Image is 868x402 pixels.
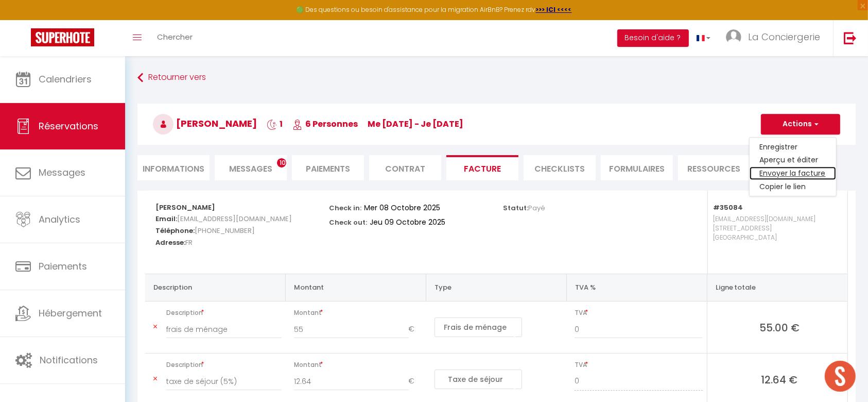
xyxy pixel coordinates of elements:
[31,28,94,46] img: Super Booking
[40,354,98,366] span: Notifications
[713,212,837,263] p: [EMAIL_ADDRESS][DOMAIN_NAME] [STREET_ADDRESS] [GEOGRAPHIC_DATA]
[185,235,193,250] span: FR
[566,274,707,301] th: TVA %
[524,155,596,180] li: CHECKLISTS
[446,155,518,180] li: Facture
[137,69,856,87] a: Retourner vers
[153,117,257,130] span: [PERSON_NAME]
[536,5,572,14] a: >>> ICI <<<<
[155,238,185,247] strong: Adresse:
[750,180,836,194] a: Copier le lien
[39,213,80,226] span: Analytics
[292,118,358,130] span: 6 Personnes
[716,320,843,334] span: 55.00 €
[39,260,87,273] span: Paiements
[155,203,215,212] strong: [PERSON_NAME]
[528,203,545,213] span: Payé
[718,20,833,56] a: ... La Conciergerie
[761,114,840,135] button: Actions
[39,120,98,132] span: Réservations
[368,118,463,130] span: me [DATE] - je [DATE]
[157,31,193,42] span: Chercher
[716,372,843,387] span: 12.64 €
[195,223,255,238] span: [PHONE_NUMBER]
[286,274,426,301] th: Montant
[726,29,741,45] img: ...
[294,306,422,320] span: Montant
[166,358,282,372] span: Description
[678,155,750,180] li: Ressources
[575,306,702,320] span: TVA
[503,201,545,213] p: Statut:
[145,274,286,301] th: Description
[750,154,836,167] a: Aperçu et éditer
[713,203,743,212] strong: #35084
[707,274,847,301] th: Ligne totale
[294,358,422,372] span: Montant
[617,29,689,47] button: Besoin d'aide ?
[750,140,836,154] a: Enregistrer
[825,361,856,392] div: Ouvrir le chat
[409,320,422,339] span: €
[267,118,283,130] span: 1
[177,211,292,226] span: [EMAIL_ADDRESS][DOMAIN_NAME]
[149,20,200,56] a: Chercher
[39,73,92,86] span: Calendriers
[369,155,441,180] li: Contrat
[409,372,422,391] span: €
[844,31,857,44] img: logout
[166,306,282,320] span: Description
[748,30,820,43] span: La Conciergerie
[39,166,85,179] span: Messages
[750,167,836,180] a: Envoyer la facture
[575,358,702,372] span: TVA
[229,163,272,175] span: Messages
[329,215,368,227] p: Check out:
[426,274,567,301] th: Type
[137,155,210,180] li: Informations
[292,155,364,180] li: Paiements
[277,158,286,167] span: 10
[601,155,673,180] li: FORMULAIRES
[329,201,362,213] p: Check in:
[39,307,102,320] span: Hébergement
[155,226,195,236] strong: Téléphone:
[155,214,177,224] strong: Email:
